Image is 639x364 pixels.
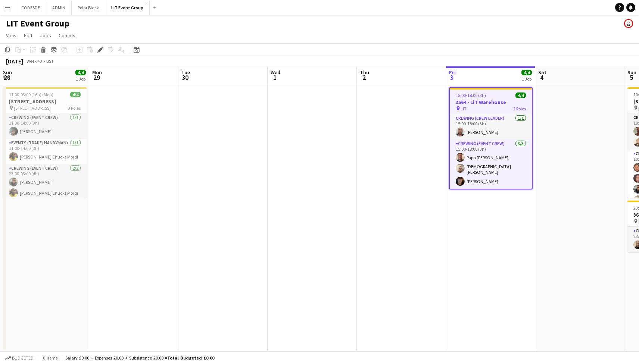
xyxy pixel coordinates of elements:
span: Mon [92,69,102,76]
span: 4/4 [75,70,86,75]
span: Week 40 [25,58,43,64]
app-card-role: Crewing (Crew Leader)1/115:00-18:00 (3h)[PERSON_NAME] [450,114,532,139]
span: Jobs [40,32,51,39]
span: 4/4 [70,92,81,97]
a: Edit [21,31,35,40]
div: 1 Job [522,76,532,82]
span: 15:00-18:00 (3h) [456,92,486,98]
span: Fri [449,69,456,76]
span: Sun [627,69,636,76]
app-card-role: Crewing (Event Crew)3/315:00-18:00 (3h)Papa [PERSON_NAME][DEMOGRAPHIC_DATA][PERSON_NAME][PERSON_N... [450,139,532,189]
span: [STREET_ADDRESS] [14,105,51,111]
span: 0 items [41,355,59,361]
span: Sun [3,69,12,76]
a: View [3,31,19,40]
a: Comms [56,31,78,40]
div: Salary £0.00 + Expenses £0.00 + Subsistence £0.00 = [65,355,214,361]
span: Tue [181,69,190,76]
h1: LIT Event Group [6,18,69,29]
span: Wed [271,69,280,76]
button: CODESDE [15,0,46,15]
span: LIT [461,106,467,112]
app-card-role: Events (Trade/ Handyman)1/111:00-14:00 (3h)[PERSON_NAME] Chucks Mordi [3,139,87,164]
span: Comms [59,32,75,39]
span: 28 [2,73,12,82]
span: 4/4 [515,92,526,98]
span: Total Budgeted £0.00 [167,355,214,361]
span: 11:00-03:00 (16h) (Mon) [9,92,53,97]
span: 30 [180,73,190,82]
span: 4 [537,73,546,82]
app-job-card: 11:00-03:00 (16h) (Mon)4/4[STREET_ADDRESS] [STREET_ADDRESS]3 RolesCrewing (Event Crew)1/111:00-14... [3,87,87,198]
button: ADMIN [46,0,72,15]
span: 4/4 [521,70,532,75]
span: 29 [91,73,102,82]
span: 2 [359,73,369,82]
div: 1 Job [76,76,85,82]
button: LIT Event Group [105,0,150,15]
h3: [STREET_ADDRESS] [3,98,87,105]
span: Budgeted [12,355,34,361]
app-card-role: Crewing (Event Crew)1/111:00-14:00 (3h)[PERSON_NAME] [3,113,87,139]
a: Jobs [37,31,54,40]
h3: 3564 - LiT Warehouse [450,99,532,106]
div: BST [46,58,54,64]
span: 1 [269,73,280,82]
button: Polar Black [72,0,105,15]
span: 3 Roles [68,105,81,111]
span: View [6,32,16,39]
span: 5 [626,73,636,82]
app-job-card: 15:00-18:00 (3h)4/43564 - LiT Warehouse LIT2 RolesCrewing (Crew Leader)1/115:00-18:00 (3h)[PERSON... [449,87,533,189]
div: [DATE] [6,57,23,65]
span: 3 [448,73,456,82]
app-card-role: Crewing (Event Crew)2/223:00-03:00 (4h)[PERSON_NAME][PERSON_NAME] Chucks Mordi [3,164,87,200]
span: 2 Roles [513,106,526,112]
span: Sat [538,69,546,76]
button: Budgeted [4,354,35,362]
app-user-avatar: Alistair Redding [624,19,633,28]
span: Edit [24,32,32,39]
span: Thu [360,69,369,76]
